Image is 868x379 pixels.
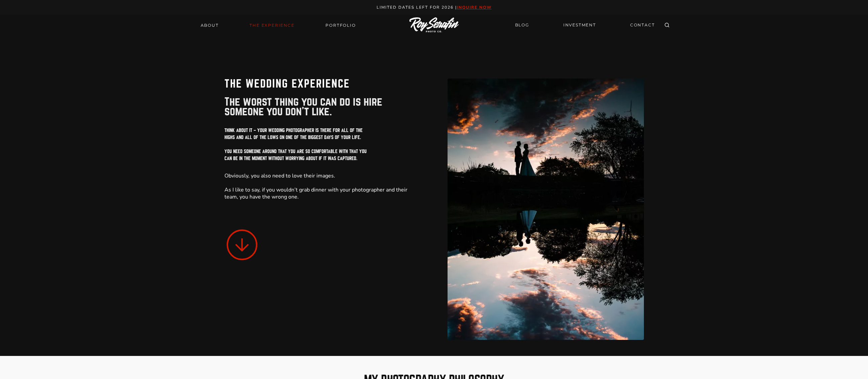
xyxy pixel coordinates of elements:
a: THE EXPERIENCE [246,21,298,30]
a: BLOG [511,19,533,31]
p: Limited Dates LEft for 2026 | [7,4,861,11]
a: Portfolio [321,21,360,30]
nav: Secondary Navigation [511,19,659,31]
img: Wedding Experience 1 [448,79,644,340]
p: Obviously, you also need to love their images. As I like to say, if you wouldn’t grab dinner with... [224,172,421,200]
p: The worst thing you can do is hire someone you don’t like. [224,97,421,117]
a: CONTACT [626,19,659,31]
h1: The Wedding Experience [224,79,421,89]
button: View Search Form [662,21,672,30]
img: Logo of Roy Serafin Photo Co., featuring stylized text in white on a light background, representi... [409,17,459,33]
a: About [197,21,223,30]
h5: Think about it – your wedding photographer is there for all of the highs and all of the lows on o... [224,127,421,170]
a: INVESTMENT [559,19,600,31]
a: inquire now [457,5,492,10]
nav: Primary Navigation [197,21,360,30]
